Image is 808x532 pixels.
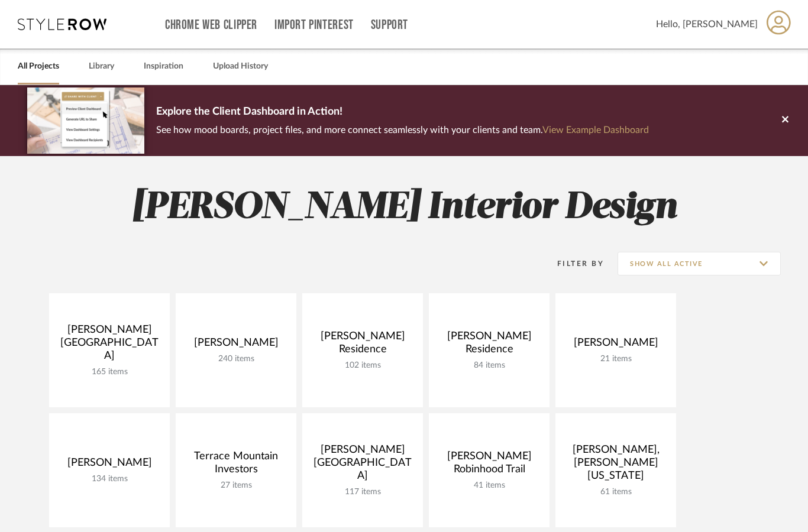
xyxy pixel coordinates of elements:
[438,361,540,371] div: 84 items
[165,20,257,30] a: Chrome Web Clipper
[438,450,540,481] div: [PERSON_NAME] Robinhood Trail
[312,361,413,371] div: 102 items
[18,59,59,74] a: All Projects
[185,481,287,491] div: 27 items
[59,367,160,377] div: 165 items
[542,258,604,270] div: Filter By
[27,87,144,153] img: d5d033c5-7b12-40c2-a960-1ecee1989c38.png
[156,103,649,122] p: Explore the Client Dashboard in Action!
[438,330,540,361] div: [PERSON_NAME] Residence
[656,17,758,31] span: Hello, [PERSON_NAME]
[438,481,540,491] div: 41 items
[371,20,408,30] a: Support
[312,330,413,361] div: [PERSON_NAME] Residence
[565,354,667,364] div: 21 items
[274,20,354,30] a: Import Pinterest
[565,487,667,497] div: 61 items
[213,59,268,74] a: Upload History
[312,443,413,487] div: [PERSON_NAME][GEOGRAPHIC_DATA]
[144,59,183,74] a: Inspiration
[59,474,160,484] div: 134 items
[156,122,649,138] p: See how mood boards, project files, and more connect seamlessly with your clients and team.
[312,487,413,497] div: 117 items
[185,336,287,354] div: [PERSON_NAME]
[565,443,667,487] div: [PERSON_NAME], [PERSON_NAME] [US_STATE]
[59,323,160,367] div: [PERSON_NAME][GEOGRAPHIC_DATA]
[542,125,649,135] a: View Example Dashboard
[185,354,287,364] div: 240 items
[59,456,160,474] div: [PERSON_NAME]
[89,59,114,74] a: Library
[565,336,667,354] div: [PERSON_NAME]
[185,450,287,481] div: Terrace Mountain Investors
